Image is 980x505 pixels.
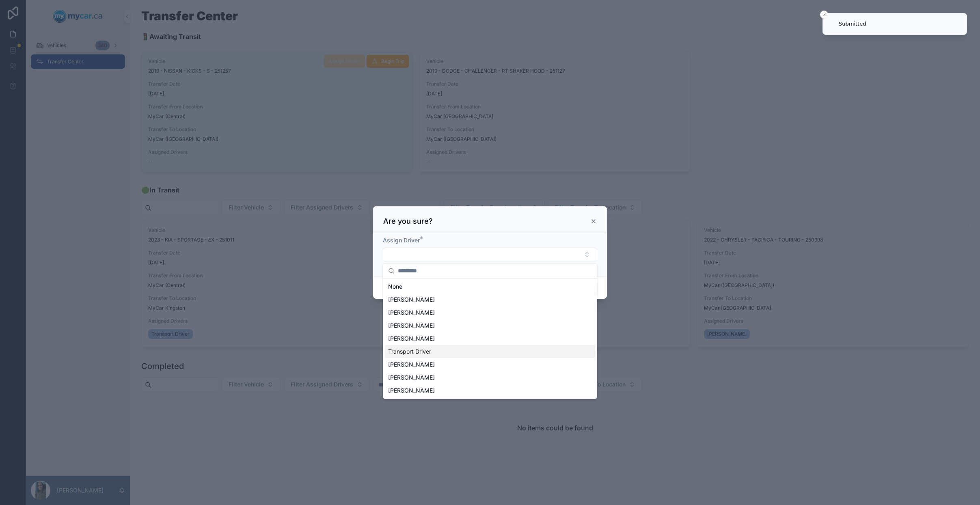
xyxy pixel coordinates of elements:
h3: Are you sure? [383,216,433,226]
div: None [385,280,595,293]
span: [PERSON_NAME] [388,322,435,330]
span: Assign Driver [383,237,420,244]
span: [PERSON_NAME] [388,309,435,317]
div: Suggestions [383,278,597,399]
span: [PERSON_NAME] [388,296,435,304]
span: Transport Driver [388,347,431,356]
span: [PERSON_NAME] [388,335,435,343]
span: [PERSON_NAME] [388,373,435,382]
div: Submitted [839,20,866,28]
button: Close toast [820,11,828,19]
span: [PERSON_NAME] [388,386,435,395]
button: Select Button [383,248,597,261]
span: [PERSON_NAME] [388,360,435,369]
